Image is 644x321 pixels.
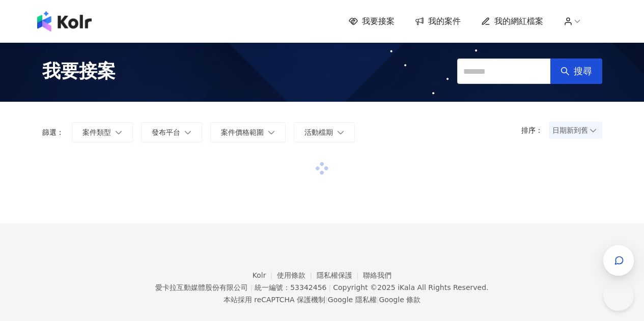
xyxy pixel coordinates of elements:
[304,128,333,136] span: 活動檔期
[325,296,328,304] span: |
[561,67,570,76] span: search
[574,66,592,77] span: 搜尋
[603,280,634,311] iframe: Help Scout Beacon - Open
[223,294,421,306] span: 本站採用 reCAPTCHA 保護機制
[277,271,317,279] a: 使用條款
[42,128,64,136] p: 篩選：
[362,16,395,27] span: 我要接案
[155,283,248,291] div: 愛卡拉互動媒體股份有限公司
[398,283,415,291] a: iKala
[552,123,599,138] span: 日期新到舊
[221,128,264,136] span: 案件價格範圍
[317,271,363,279] a: 隱私權保護
[210,122,286,142] button: 案件價格範圍
[141,122,202,142] button: 發布平台
[328,283,331,291] span: |
[494,16,543,27] span: 我的網紅檔案
[255,283,326,291] div: 統一編號：53342456
[42,59,116,84] span: 我要接案
[521,126,549,134] p: 排序：
[428,16,461,27] span: 我的案件
[415,16,461,27] a: 我的案件
[379,296,421,304] a: Google 條款
[253,271,277,279] a: Kolr
[152,128,180,136] span: 發布平台
[328,296,377,304] a: Google 隱私權
[333,283,488,291] div: Copyright © 2025 All Rights Reserved.
[82,128,111,136] span: 案件類型
[294,122,355,142] button: 活動檔期
[481,16,543,27] a: 我的網紅檔案
[349,16,395,27] a: 我要接案
[250,283,253,291] span: |
[363,271,391,279] a: 聯絡我們
[377,296,379,304] span: |
[550,59,602,84] button: 搜尋
[72,122,133,142] button: 案件類型
[37,11,92,32] img: logo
